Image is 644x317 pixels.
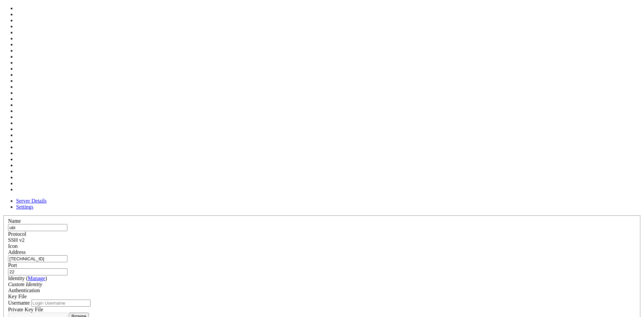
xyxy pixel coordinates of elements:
[28,275,45,281] a: Manage
[8,224,67,231] input: Server Name
[8,231,26,237] label: Protocol
[8,307,43,312] label: Private Key File
[8,218,21,224] label: Name
[8,268,67,275] input: Port Number
[8,300,30,306] label: Username
[8,243,17,249] label: Icon
[8,281,636,287] div: Custom Identity
[8,237,636,243] div: SSH v2
[8,294,27,299] span: Key File
[8,281,42,287] i: Custom Identity
[8,294,636,300] div: Key File
[8,255,67,262] input: Host Name or IP
[31,300,91,307] input: Login Username
[8,249,25,255] label: Address
[8,275,47,281] label: Identity
[26,275,47,281] span: ( )
[16,198,47,204] a: Server Details
[8,237,24,243] span: SSH v2
[8,262,17,268] label: Port
[8,287,40,293] label: Authentication
[16,204,34,210] a: Settings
